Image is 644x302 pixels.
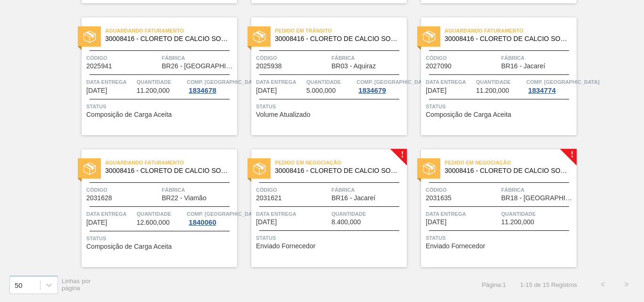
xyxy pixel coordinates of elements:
[482,281,506,288] span: Página : 1
[162,53,235,63] span: Fábrica
[86,195,112,202] span: 2031628
[331,185,405,195] span: Fábrica
[520,281,577,288] span: 1 - 15 de 15 Registros
[256,77,304,87] span: Data entrega
[83,163,96,175] img: status
[275,167,399,174] span: 30008416 - CLORETO DE CALCIO SOLUCAO 40%
[162,195,206,202] span: BR22 - Viamão
[615,273,638,296] button: >
[501,195,574,202] span: BR18 - Pernambuco
[407,17,577,135] a: statusAguardando Faturamento30008416 - CLORETO DE CALCIO SOLUCAO 40%Código2027090FábricaBR16 - Ja...
[86,53,159,63] span: Código
[15,281,23,289] div: 50
[426,111,511,118] span: Composição de Carga Aceita
[67,17,237,135] a: statusAguardando Faturamento30008416 - CLORETO DE CALCIO SOLUCAO 40%Código2025941FábricaBR26 - [G...
[162,185,235,195] span: Fábrica
[426,195,452,202] span: 2031635
[137,219,170,226] span: 12.600,000
[331,195,375,202] span: BR16 - Jacareí
[426,102,574,111] span: Status
[426,63,452,70] span: 2027090
[187,77,260,87] span: Comp. Carga
[501,219,534,226] span: 11.200,000
[476,87,509,94] span: 11.200,000
[105,158,237,167] span: Aguardando Faturamento
[86,102,235,111] span: Status
[445,35,569,42] span: 30008416 - CLORETO DE CALCIO SOLUCAO 40%
[526,77,599,87] span: Comp. Carga
[501,185,574,195] span: Fábrica
[331,53,405,63] span: Fábrica
[331,209,405,219] span: Quantidade
[256,111,310,118] span: Volume Atualizado
[426,53,499,63] span: Código
[423,163,435,175] img: status
[187,209,235,226] a: Comp. [GEOGRAPHIC_DATA]1840060
[256,195,282,202] span: 2031621
[426,185,499,195] span: Código
[86,87,107,94] span: 25/09/2025
[162,63,235,70] span: BR26 - Uberlândia
[356,77,405,94] a: Comp. [GEOGRAPHIC_DATA]1834679
[86,111,172,118] span: Composição de Carga Aceita
[256,63,282,70] span: 2025938
[331,219,361,226] span: 8.400,000
[105,26,237,35] span: Aguardando Faturamento
[67,149,237,267] a: statusAguardando Faturamento30008416 - CLORETO DE CALCIO SOLUCAO 40%Código2031628FábricaBR22 - Vi...
[253,31,265,43] img: status
[137,209,185,219] span: Quantidade
[237,17,407,135] a: statusPedido em Trânsito30008416 - CLORETO DE CALCIO SOLUCAO 40%Código2025938FábricaBR03 - Aquira...
[187,219,218,226] div: 1840060
[356,77,429,87] span: Comp. Carga
[256,233,405,243] span: Status
[275,158,407,167] span: Pedido em Negociação
[62,278,91,292] span: Linhas por página
[86,77,134,87] span: Data entrega
[237,149,407,267] a: !statusPedido em Negociação30008416 - CLORETO DE CALCIO SOLUCAO 40%Código2031621FábricaBR16 - Jac...
[501,209,574,219] span: Quantidade
[501,63,545,70] span: BR16 - Jacareí
[86,209,134,219] span: Data entrega
[86,63,112,70] span: 2025941
[256,87,277,94] span: 26/09/2025
[426,219,446,226] span: 05/10/2025
[407,149,577,267] a: !statusPedido em Negociação30008416 - CLORETO DE CALCIO SOLUCAO 40%Código2031635FábricaBR18 - [GE...
[426,233,574,243] span: Status
[137,87,170,94] span: 11.200,000
[105,35,230,42] span: 30008416 - CLORETO DE CALCIO SOLUCAO 40%
[256,53,329,63] span: Código
[256,243,315,250] span: Enviado Fornecedor
[476,77,524,87] span: Quantidade
[423,31,435,43] img: status
[83,31,96,43] img: status
[253,163,265,175] img: status
[187,87,218,94] div: 1834678
[86,234,235,243] span: Status
[526,77,574,94] a: Comp. [GEOGRAPHIC_DATA]1834774
[356,87,388,94] div: 1834679
[275,35,399,42] span: 30008416 - CLORETO DE CALCIO SOLUCAO 40%
[445,158,577,167] span: Pedido em Negociação
[86,185,159,195] span: Código
[445,26,577,35] span: Aguardando Faturamento
[256,102,405,111] span: Status
[137,77,185,87] span: Quantidade
[331,63,376,70] span: BR03 - Aquiraz
[187,209,260,219] span: Comp. Carga
[256,219,277,226] span: 02/10/2025
[187,77,235,94] a: Comp. [GEOGRAPHIC_DATA]1834678
[306,87,336,94] span: 5.000,000
[86,243,172,250] span: Composição de Carga Aceita
[426,243,485,250] span: Enviado Fornecedor
[256,185,329,195] span: Código
[426,77,474,87] span: Data entrega
[256,209,329,219] span: Data entrega
[445,167,569,174] span: 30008416 - CLORETO DE CALCIO SOLUCAO 40%
[86,219,107,226] span: 28/09/2025
[306,77,355,87] span: Quantidade
[426,209,499,219] span: Data entrega
[426,87,446,94] span: 26/09/2025
[501,53,574,63] span: Fábrica
[526,87,557,94] div: 1834774
[591,273,615,296] button: <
